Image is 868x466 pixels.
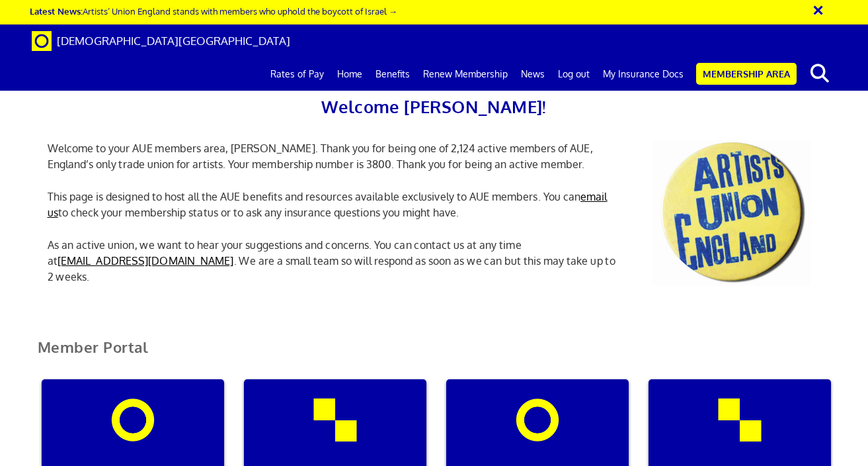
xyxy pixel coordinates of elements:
a: Log out [551,58,596,91]
a: My Insurance Docs [596,58,690,91]
a: Home [331,58,369,91]
button: search [799,60,840,87]
a: Brand [DEMOGRAPHIC_DATA][GEOGRAPHIC_DATA] [22,24,300,58]
a: [EMAIL_ADDRESS][DOMAIN_NAME] [58,254,234,267]
strong: Latest News: [30,5,83,17]
a: News [514,58,551,91]
a: Latest News:Artists’ Union England stands with members who uphold the boycott of Israel → [30,5,397,17]
a: Rates of Pay [264,58,331,91]
a: email us [48,190,608,219]
a: Renew Membership [416,58,514,91]
span: [DEMOGRAPHIC_DATA][GEOGRAPHIC_DATA] [57,34,290,48]
h2: Member Portal [28,339,841,371]
h2: Welcome [PERSON_NAME]! [38,93,831,120]
a: Benefits [369,58,416,91]
p: As an active union, we want to hear your suggestions and concerns. You can contact us at any time... [38,237,633,285]
a: Membership Area [696,63,797,85]
p: Welcome to your AUE members area, [PERSON_NAME]. Thank you for being one of 2,124 active members ... [38,140,633,172]
p: This page is designed to host all the AUE benefits and resources available exclusively to AUE mem... [38,189,633,220]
